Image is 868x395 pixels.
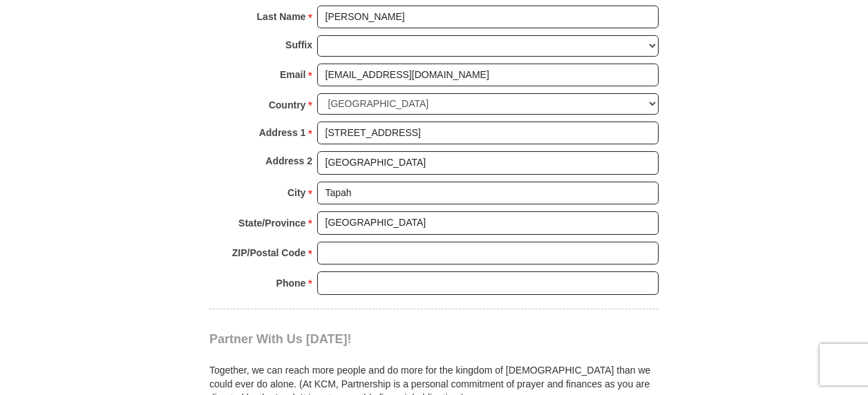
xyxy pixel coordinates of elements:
span: Partner With Us [DATE]! [209,332,352,346]
strong: State/Province [238,213,305,233]
strong: Address 1 [259,123,306,142]
strong: Email [280,65,305,84]
strong: Country [269,95,306,115]
strong: Suffix [285,35,312,55]
strong: Address 2 [265,151,312,171]
strong: Phone [276,273,306,293]
strong: City [287,183,305,202]
strong: Last Name [257,7,306,26]
strong: ZIP/Postal Code [232,243,306,262]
